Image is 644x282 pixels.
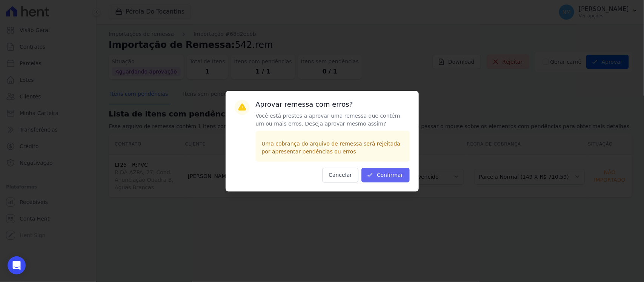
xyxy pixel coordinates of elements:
[256,100,410,109] h3: Aprovar remessa com erros?
[8,256,26,274] div: Open Intercom Messenger
[322,168,358,182] button: Cancelar
[262,140,404,156] p: Uma cobrança do arquivo de remessa será rejeitada por apresentar pendências ou erros
[256,112,410,128] p: Você está prestes a aprovar uma remessa que contém um ou mais erros. Deseja aprovar mesmo assim?
[361,168,410,182] button: Confirmar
